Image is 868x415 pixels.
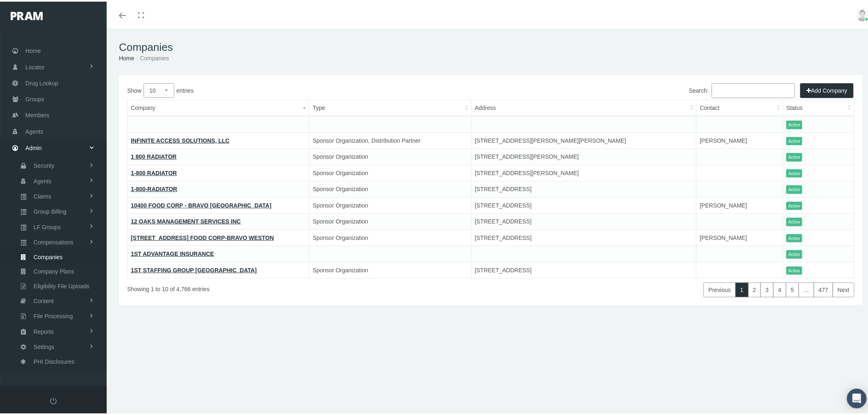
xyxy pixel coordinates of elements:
th: Status: activate to sort column ascending [783,98,854,115]
span: Agents [34,173,52,187]
a: INFINITE ACCESS SOLUTIONS, LLC [131,136,230,142]
td: [STREET_ADDRESS][PERSON_NAME] [471,163,697,180]
td: Sponsor Organization [309,147,471,164]
span: Reports [34,323,54,337]
a: 1ST ADVANTAGE INSURANCE [131,249,214,255]
td: [STREET_ADDRESS] [471,196,697,212]
a: 477 [814,281,833,296]
td: Sponsor Organization [309,212,471,228]
a: Home [119,53,134,60]
td: Sponsor Organization [309,260,471,277]
span: Company Plans [34,263,74,277]
span: Companies [34,249,63,262]
img: PRAM_20_x_78.png [11,10,43,18]
button: Add Company [800,82,854,96]
a: [STREET_ADDRESS] FOOD CORP-BRAVO WESTON [131,233,274,239]
span: Active [786,200,802,209]
span: LF Groups [34,219,61,233]
span: Content [34,292,54,306]
a: Next [833,281,854,296]
input: Search: [712,82,795,96]
div: Open Intercom Messenger [847,387,867,407]
span: Security [34,157,55,171]
span: Active [786,249,802,257]
span: Active [786,151,802,160]
td: [PERSON_NAME] [697,228,783,244]
a: 1ST STAFFING GROUP [GEOGRAPHIC_DATA] [131,265,257,272]
td: Sponsor Organization [309,228,471,244]
a: … [799,281,814,296]
a: 4 [773,281,786,296]
td: Sponsor Organization [309,163,471,180]
th: Type: activate to sort column ascending [309,98,471,115]
span: File Processing [34,308,73,322]
a: Previous [704,281,736,296]
a: 1-800-RADIATOR [131,184,177,191]
td: [STREET_ADDRESS] [471,260,697,277]
td: Sponsor Organization [309,180,471,196]
th: Contact: activate to sort column ascending [697,98,783,115]
td: [PERSON_NAME] [697,196,783,212]
td: Sponsor Organization, Distribution Partner [309,131,471,147]
span: PHI Disclosures [34,353,75,367]
a: 1 800 RADIATOR [131,152,177,158]
span: Group Billing [34,203,66,217]
span: Eligibility File Uploads [34,278,89,292]
select: Showentries [144,82,174,96]
a: 10400 FOOD CORP - BRAVO [GEOGRAPHIC_DATA] [131,201,272,207]
td: [STREET_ADDRESS] [471,180,697,196]
td: [STREET_ADDRESS][PERSON_NAME][PERSON_NAME] [471,131,697,147]
td: [STREET_ADDRESS][PERSON_NAME] [471,147,697,164]
span: Claims [34,188,51,202]
span: Active [786,265,802,274]
a: 2 [748,281,761,296]
span: Active [786,119,802,128]
span: Locator [25,58,45,73]
span: Drug Lookup [25,74,58,89]
span: Agents [25,122,43,138]
a: 1 [736,281,749,296]
a: 12 OAKS MANAGEMENT SERVICES INC [131,217,241,223]
th: Company: activate to sort column descending [128,98,309,115]
span: Active [786,168,802,176]
td: [STREET_ADDRESS] [471,212,697,228]
span: Active [786,233,802,241]
td: [STREET_ADDRESS] [471,228,697,244]
span: Active [786,216,802,225]
label: Search: [689,82,795,96]
span: Home [25,41,41,57]
span: Admin [25,139,42,154]
td: [PERSON_NAME] [697,131,783,147]
span: Active [786,135,802,144]
a: 3 [761,281,774,296]
span: Settings [34,338,55,352]
td: Sponsor Organization [309,196,471,212]
a: 1-800 RADIATOR [131,168,177,175]
a: 5 [786,281,799,296]
span: Members [25,106,49,121]
li: Companies [134,52,169,61]
label: Show entries [127,82,491,96]
h1: Companies [119,39,863,52]
th: Address: activate to sort column ascending [471,98,697,115]
span: Active [786,184,802,192]
span: Compensations [34,234,73,248]
span: Groups [25,90,44,105]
